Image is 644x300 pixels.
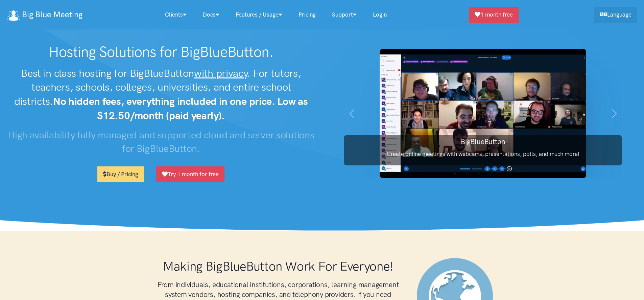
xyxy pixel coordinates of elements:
strong: No hidden fees, everything included in one price. Low as $12.50/month (paid yearly). [53,95,308,122]
h3: BigBlueButton [344,137,622,146]
p: Create online meetings with webcams, presentations, polls, and much more! [344,149,622,159]
h2: Best in class hosting for BigBlueButton . For tutors, teachers, schools, colleges, universities, ... [7,66,315,123]
a: Docs [195,7,228,22]
h1: Making BigBlueButton Work For Everyone! [153,258,403,274]
h1: Hosting Solutions for BigBlueButton. [7,43,315,61]
a: Features / Usage [228,7,290,22]
a: Pricing [290,7,324,22]
h3: High availability fully managed and supported cloud and server solutions for BigBlueButton. [7,128,315,156]
img: logo [7,10,20,21]
a: Try 1 month for free [156,166,224,182]
a: Language [594,7,637,23]
a: Buy / Pricing [97,166,144,182]
img: BigBlueButton screenshot [380,49,586,178]
a: Login [365,7,395,22]
a: Big Blue Meeting [7,7,82,22]
u: with privacy [194,67,247,79]
a: 1 month free [469,7,519,23]
a: Support [324,7,365,22]
a: Clients [157,7,195,22]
